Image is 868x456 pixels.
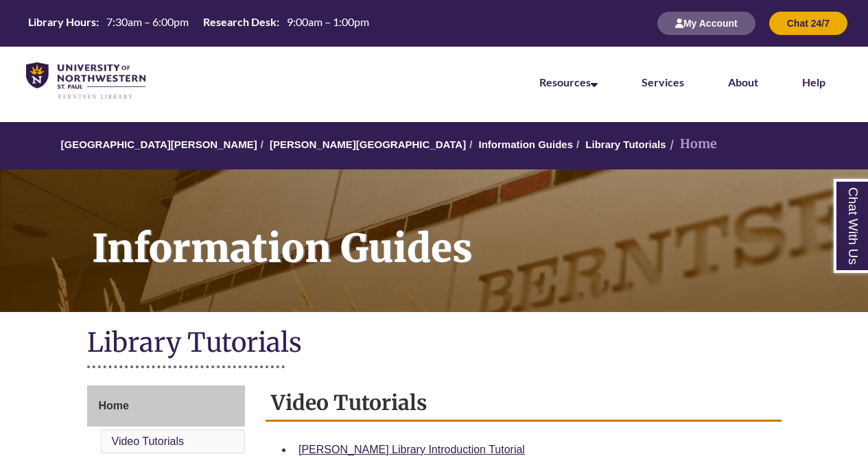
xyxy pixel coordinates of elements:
[106,15,189,28] span: 7:30am – 6:00pm
[23,14,101,29] th: Library Hours:
[642,75,684,88] a: Services
[585,139,666,150] a: Library Tutorials
[802,75,825,88] a: Help
[298,444,525,455] a: [PERSON_NAME] Library Introduction Tutorial
[657,17,755,29] a: My Account
[198,14,281,29] th: Research Desk:
[61,139,257,150] a: [GEOGRAPHIC_DATA][PERSON_NAME]
[270,139,466,150] a: [PERSON_NAME][GEOGRAPHIC_DATA]
[657,12,755,35] button: My Account
[478,139,573,150] a: Information Guides
[728,75,758,88] a: About
[287,15,369,28] span: 9:00am – 1:00pm
[769,17,847,29] a: Chat 24/7
[769,12,847,35] button: Chat 24/7
[23,14,375,33] a: Hours Today
[99,400,129,411] span: Home
[666,134,717,154] li: Home
[77,169,868,294] h1: Information Guides
[87,326,782,362] h1: Library Tutorials
[112,435,185,447] a: Video Tutorials
[266,385,782,422] h2: Video Tutorials
[23,14,375,32] table: Hours Today
[539,75,598,88] a: Resources
[87,385,246,427] a: Home
[26,62,145,100] img: UNWSP Library Logo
